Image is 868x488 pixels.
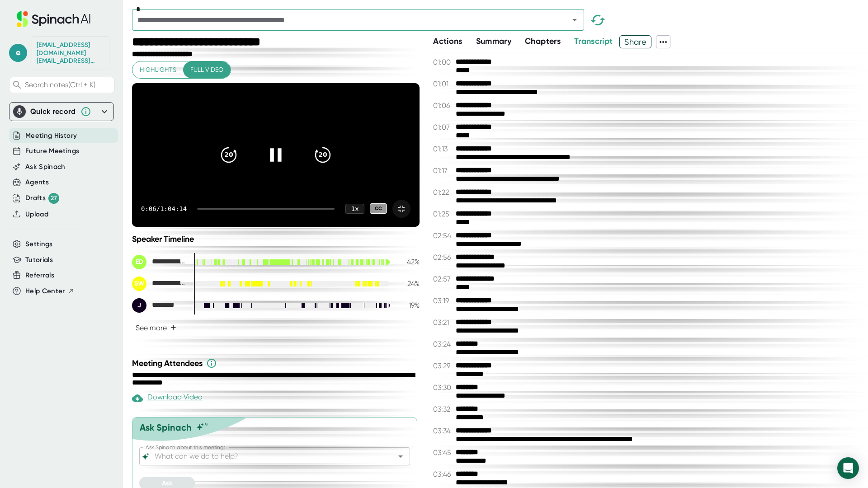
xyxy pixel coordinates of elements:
span: 03:19 [433,296,453,305]
span: 01:25 [433,210,453,218]
span: 01:00 [433,58,453,66]
span: 03:34 [433,427,453,435]
button: Drafts 27 [25,193,59,204]
div: 19 % [397,301,420,310]
div: J [132,298,146,313]
button: Upload [25,209,48,220]
div: 0:06 / 1:04:14 [141,205,187,212]
span: 03:30 [433,383,453,392]
div: 24 % [397,279,420,288]
div: Sharon Westfield [132,277,186,291]
span: Ask [162,479,172,487]
span: 03:46 [433,470,453,479]
button: Settings [25,239,53,249]
span: Transcript [574,36,613,46]
span: 02:57 [433,275,453,283]
button: Chapters [525,35,561,47]
span: 02:56 [433,253,453,262]
span: Chapters [525,36,561,46]
div: CC [370,203,387,214]
span: 01:13 [433,145,453,153]
span: e [9,44,27,62]
span: 03:21 [433,318,453,327]
span: + [170,324,176,331]
button: Open [394,450,407,463]
span: 03:29 [433,361,453,370]
span: Highlights [140,64,176,75]
div: SW [132,277,146,291]
span: Summary [476,36,511,46]
div: 42 % [397,258,420,266]
div: Elijah Dotson [132,255,186,269]
button: Help Center [25,286,75,296]
span: Search notes (Ctrl + K) [25,80,95,89]
button: Referrals [25,270,54,281]
span: 01:01 [433,80,453,88]
div: Quick record [13,103,110,121]
button: Summary [476,35,511,47]
div: Meeting Attendees [132,358,422,369]
div: Speaker Timeline [132,234,420,244]
button: Actions [433,35,462,47]
span: Full video [190,64,223,75]
div: Open Intercom Messenger [837,457,859,479]
div: 1 x [345,204,364,214]
span: 01:22 [433,188,453,197]
span: Help Center [25,286,65,296]
div: Quick record [30,107,76,116]
button: See more+ [132,320,180,336]
span: 02:54 [433,231,453,240]
button: Future Meetings [25,146,79,156]
button: Open [568,14,581,26]
button: Full video [183,61,231,78]
input: What can we do to help? [153,450,381,463]
div: 27 [48,193,59,204]
span: Share [620,34,651,50]
div: edotson@starrez.com edotson@starrez.com [37,41,104,65]
button: Agents [25,177,49,188]
div: Drafts [25,193,59,204]
span: 01:17 [433,166,453,175]
button: Ask Spinach [25,162,66,172]
span: 03:32 [433,405,453,413]
span: 03:24 [433,340,453,348]
button: Meeting History [25,131,77,141]
button: Share [619,35,651,48]
button: Highlights [132,61,184,78]
button: Tutorials [25,255,53,265]
span: 01:07 [433,123,453,131]
div: Ask Spinach [140,422,192,433]
span: Actions [433,36,462,46]
span: 03:45 [433,448,453,457]
div: ED [132,255,146,269]
div: Download Video [132,393,203,404]
div: Jean Hsu [132,298,186,313]
button: Transcript [574,35,613,47]
span: 01:06 [433,101,453,110]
